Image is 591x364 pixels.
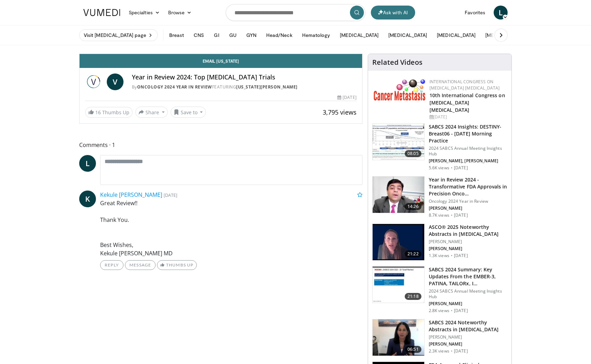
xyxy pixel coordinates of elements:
a: 06:51 SABCS 2024 Noteworthy Abstracts in [MEDICAL_DATA] [PERSON_NAME] [PERSON_NAME] 2.3K views · ... [372,319,507,356]
p: 2.8K views [429,308,449,313]
button: [MEDICAL_DATA] [433,28,480,42]
a: K [79,191,96,207]
a: Browse [164,6,196,20]
a: Favorites [461,6,489,20]
p: [PERSON_NAME] [429,206,507,211]
span: 08:05 [405,150,421,157]
img: 22cacae0-80e8-46c7-b946-25cff5e656fa.150x105_q85_crop-smart_upscale.jpg [373,177,424,213]
h3: Year in Review 2024 - Transformative FDA Approvals in Precision Onco… [429,176,507,197]
a: Kekule [PERSON_NAME] [100,191,162,199]
img: 3d9d22fd-0cff-4266-94b4-85ed3e18f7c3.150x105_q85_crop-smart_upscale.jpg [373,224,424,260]
p: [PERSON_NAME] [429,301,507,307]
button: Ask with AI [371,6,415,20]
button: CNS [189,28,208,42]
button: Breast [165,28,188,42]
button: GU [225,28,241,42]
a: L [494,6,508,20]
span: 21:22 [405,250,421,257]
img: 9c9c6c5c-3c2e-4f40-8065-069b0d5d9a67.150x105_q85_crop-smart_upscale.jpg [373,319,424,356]
button: Head/Neck [262,28,297,42]
h4: Year in Review 2024: Top [MEDICAL_DATA] Trials [132,73,357,81]
img: VuMedi Logo [83,9,120,16]
div: [DATE] [429,114,506,120]
div: · [451,308,452,313]
button: GI [210,28,223,42]
div: · [451,212,452,218]
p: [DATE] [454,165,468,171]
a: L [79,155,96,172]
img: 8745690b-123d-4c02-82ab-7e27427bd91b.150x105_q85_crop-smart_upscale.jpg [373,124,424,160]
img: Oncology 2024 Year in Review [85,73,104,90]
button: GYN [242,28,261,42]
button: [MEDICAL_DATA] [336,28,383,42]
p: Oncology 2024 Year in Review [429,199,507,204]
a: Reply [100,260,124,270]
button: [MEDICAL_DATA] [481,28,528,42]
a: 08:05 SABCS 2024 Insights: DESTINY-Breast06 - [DATE] Morning Practice 2024 SABCS Annual Meeting I... [372,123,507,171]
button: Share [135,107,168,118]
a: 16 Thumbs Up [85,107,133,118]
p: 5.6K views [429,165,449,171]
a: 14:26 Year in Review 2024 - Transformative FDA Approvals in Precision Onco… Oncology 2024 Year in... [372,176,507,218]
a: Email [US_STATE] [80,54,362,68]
h3: SABCS 2024 Summary: Key Updates From the EMBER-3, PATINA, TAILORx, I… [429,266,507,287]
p: [DATE] [454,212,468,218]
h3: SABCS 2024 Noteworthy Abstracts in [MEDICAL_DATA] [429,319,507,333]
input: Search topics, interventions [226,4,365,21]
img: 24788a67-60a2-4554-b753-a3698dbabb20.150x105_q85_crop-smart_upscale.jpg [373,266,424,303]
a: International Congress on [MEDICAL_DATA] [MEDICAL_DATA] [429,79,500,91]
span: 16 [95,109,101,116]
h3: ASCO® 2025 Noteworthy Abstracts in [MEDICAL_DATA] [429,224,507,238]
div: · [451,253,452,258]
div: · [451,348,452,354]
button: Hematology [298,28,335,42]
p: [DATE] [454,308,468,313]
span: 14:26 [405,203,421,210]
p: [PERSON_NAME], [PERSON_NAME] [429,158,507,164]
p: [PERSON_NAME] [429,239,507,245]
span: 21:18 [405,293,421,300]
p: [PERSON_NAME] [429,334,507,340]
a: Specialties [125,6,164,20]
a: 21:22 ASCO® 2025 Noteworthy Abstracts in [MEDICAL_DATA] [PERSON_NAME] [PERSON_NAME] 1.3K views · ... [372,224,507,261]
small: [DATE] [164,192,177,198]
h4: Related Videos [372,58,422,67]
p: 2024 SABCS Annual Meeting Insights Hub [429,146,507,157]
div: [DATE] [337,94,356,101]
p: [DATE] [454,253,468,258]
p: 2.3K views [429,348,449,354]
span: Comments 1 [79,140,362,149]
p: [DATE] [454,348,468,354]
p: 2024 SABCS Annual Meeting Insights Hub [429,288,507,300]
a: Oncology 2024 Year in Review [137,84,212,90]
a: Message [125,260,156,270]
p: 8.7K views [429,212,449,218]
button: Save to [171,107,206,118]
span: 06:51 [405,346,421,353]
div: By FEATURING [132,84,357,90]
a: [US_STATE][PERSON_NAME] [236,84,298,90]
p: Great Review!! Thank You. Best Wishes, Kekule [PERSON_NAME] MD [100,199,362,257]
span: 3,795 views [323,108,357,116]
h3: SABCS 2024 Insights: DESTINY-Breast06 - [DATE] Morning Practice [429,123,507,144]
a: V [107,73,124,90]
p: [PERSON_NAME] [429,341,507,347]
p: [PERSON_NAME] [429,246,507,251]
p: 1.3K views [429,253,449,258]
a: 10th International Congress on [MEDICAL_DATA] [MEDICAL_DATA] [429,92,505,113]
div: · [451,165,452,171]
button: [MEDICAL_DATA] [384,28,431,42]
a: 21:18 SABCS 2024 Summary: Key Updates From the EMBER-3, PATINA, TAILORx, I… 2024 SABCS Annual Mee... [372,266,507,313]
a: Thumbs Up [157,260,196,270]
a: Visit [MEDICAL_DATA] page [79,29,158,41]
img: 6ff8bc22-9509-4454-a4f8-ac79dd3b8976.png.150x105_q85_autocrop_double_scale_upscale_version-0.2.png [374,79,426,101]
